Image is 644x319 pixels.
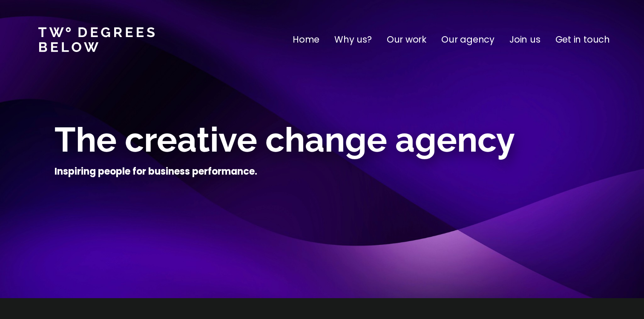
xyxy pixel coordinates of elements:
[387,33,426,46] a: Our work
[55,165,257,178] h4: Inspiring people for business performance.
[293,33,319,46] a: Home
[509,33,540,46] a: Join us
[334,33,372,46] a: Why us?
[555,33,610,46] a: Get in touch
[55,120,515,160] span: The creative change agency
[441,33,494,46] a: Our agency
